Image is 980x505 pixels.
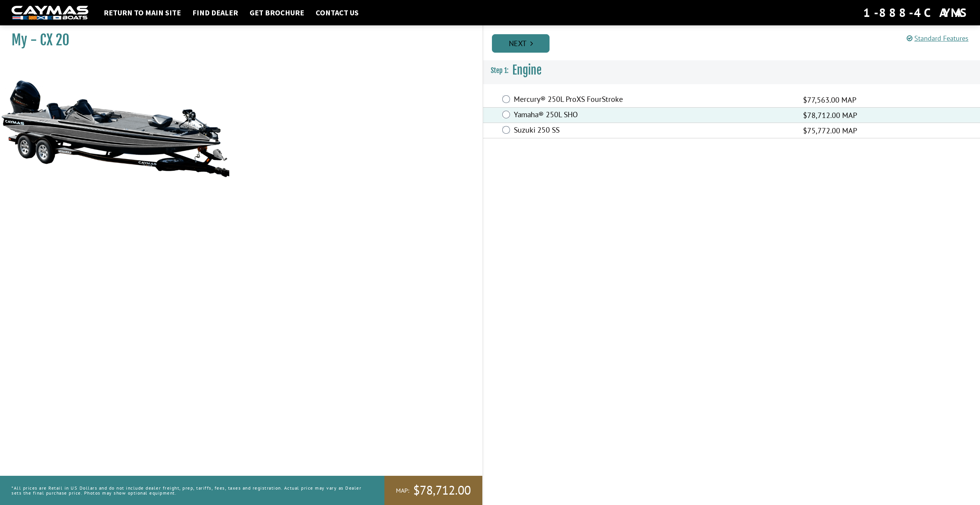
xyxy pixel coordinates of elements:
a: MAP:$78,712.00 [384,476,482,505]
label: Mercury® 250L ProXS FourStroke [514,95,793,106]
p: *All prices are Retail in US Dollars and do not include dealer freight, prep, tariffs, fees, taxe... [12,482,367,499]
span: $78,712.00 [413,482,471,498]
a: Contact Us [312,8,363,18]
h3: Engine [483,56,980,85]
span: $78,712.00 MAP [803,110,857,121]
label: Suzuki 250 SS [514,125,793,136]
a: Return to main site [100,8,185,18]
span: MAP: [396,487,409,495]
a: Next [492,34,550,53]
a: Get Brochure [246,8,308,18]
span: $77,563.00 MAP [803,94,856,106]
a: Standard Features [907,34,968,43]
ul: Pagination [490,33,980,53]
h1: My - CX 20 [12,32,463,49]
div: 1-888-4CAYMAS [863,4,968,21]
label: Yamaha® 250L SHO [514,110,793,121]
span: $75,772.00 MAP [803,125,857,136]
a: Find Dealer [189,8,242,18]
img: white-logo-c9c8dbefe5ff5ceceb0f0178aa75bf4bb51f6bca0971e226c86eb53dfe498488.png [12,6,88,20]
